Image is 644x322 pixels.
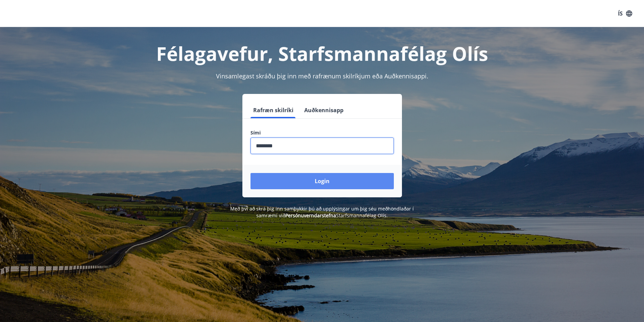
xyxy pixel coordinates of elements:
[285,212,336,219] a: Persónuverndarstefna
[251,102,296,118] button: Rafræn skilríki
[251,173,394,189] button: Login
[251,129,394,136] label: Sími
[230,205,414,219] span: Með því að skrá þig inn samþykkir þú að upplýsingar um þig séu meðhöndlaðar í samræmi við Starfsm...
[216,72,428,80] span: Vinsamlegast skráðu þig inn með rafrænum skilríkjum eða Auðkennisappi.
[614,7,636,20] button: ÍS
[302,102,346,118] button: Auðkennisapp
[87,41,557,66] h1: Félagavefur, Starfsmannafélag Olís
